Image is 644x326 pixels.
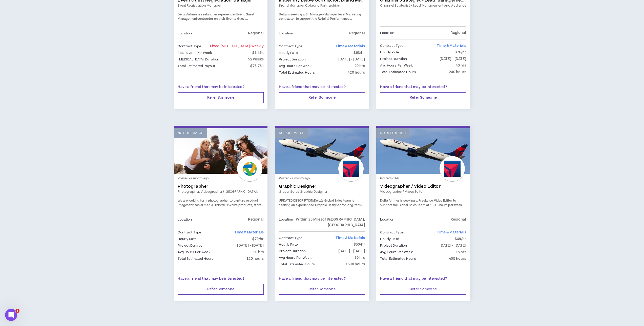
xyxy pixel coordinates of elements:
p: Project Duration [279,57,306,62]
p: Avg Hours Per Week [380,249,412,255]
span: contractor on their Events Guest Management team. This a 40hrs/week position with 2-3 days in the... [178,17,260,39]
p: Posted - [DATE] [380,176,466,181]
a: Global Sales Graphic Designer [279,189,365,194]
button: Refer Someone [279,92,365,103]
p: Total Estimated Payout [178,63,215,69]
span: Time & Materials [336,235,365,241]
p: Within 25 Miles of [GEOGRAPHIC_DATA], [GEOGRAPHIC_DATA] [293,217,365,228]
span: Time & Materials [437,230,466,235]
span: Time & Materials [437,43,466,48]
p: $76/hr [455,50,466,55]
p: $79/hr [252,236,264,242]
p: $50/hr [354,242,365,247]
p: Avg Hours Per Week [178,249,210,255]
p: [DATE] - [DATE] [440,56,466,62]
p: Contract Type [178,230,201,235]
p: 20 hrs [355,63,365,69]
p: Location [178,31,192,36]
p: Posted - a month ago [279,176,365,181]
p: Avg Hours Per Week [380,63,412,68]
span: Time & Materials [234,230,264,235]
p: Location [380,217,394,222]
a: Event Registration Manager [178,3,264,8]
a: Channel Strategist - Lead Management and Audience [380,3,466,8]
p: 1590 hours [346,262,365,267]
p: Hourly Rate [380,50,399,55]
button: Refer Someone [178,284,264,295]
p: Have a friend that may be interested? [279,84,365,90]
span: Delta Airlines is seeking a Freelance Video Editor to support the Global Sales Team at 10-15 hour... [380,199,463,207]
p: Regional [248,217,264,222]
p: 15 hrs [456,249,466,255]
p: Regional [450,30,466,36]
p: Have a friend that may be interested? [380,276,466,281]
button: Refer Someone [178,92,264,103]
p: $49/hr [455,236,466,242]
p: Est. Payout Per Week [178,50,212,56]
span: Delta is seeking a Sr. Manager/Manager level Marketing contractor to support the Retail & Perform... [279,12,361,30]
p: 20 hrs [253,249,264,255]
p: 52 weeks [248,57,264,62]
p: 30 hrs [355,255,365,260]
span: 1 [15,309,19,313]
a: Videographer / Video Editor [380,184,466,189]
iframe: Intercom live chat [5,309,17,321]
p: [DATE] - [DATE] [338,248,365,254]
p: Contract Type [380,43,404,49]
p: Project Duration [380,243,407,248]
button: Refer Someone [279,284,365,295]
p: Total Estimated Hours [380,69,416,75]
p: Have a friend that may be interested? [380,84,466,90]
strong: Event Guest Management [178,12,254,21]
p: Hourly Rate [178,236,196,242]
p: Contract Type [380,230,404,235]
p: 120 hours [246,256,264,262]
p: Avg Hours Per Week [279,63,311,69]
button: Refer Someone [380,284,466,295]
p: No Role Match [380,131,406,136]
strong: UPDATED DESCRIPTION: [279,199,314,203]
span: Fixed [MEDICAL_DATA] [210,44,264,49]
span: Delta Airlines is seeking an experienced [178,12,236,17]
p: 40 hrs [456,63,466,68]
a: Photographer [178,184,264,189]
p: $63/hr [354,50,365,56]
p: 405 hours [449,256,466,262]
span: Delta's Global Sales team is seeking an experienced Graphic Designer for long-term contract suppo... [279,199,364,225]
p: 420 hours [348,70,365,75]
p: [DATE] - [DATE] [440,243,466,248]
a: No Role Match [174,128,267,174]
p: [DATE] - [DATE] [338,57,365,62]
p: [MEDICAL_DATA] Duration [178,57,219,62]
p: Hourly Rate [380,236,399,242]
p: Location [279,217,293,228]
p: 1200 hours [447,69,466,75]
p: Project Duration [279,248,306,254]
p: No Role Match [178,131,203,136]
span: This will involve products, store imagery and customer interactions. [178,203,263,212]
p: Hourly Rate [279,242,298,247]
span: Time & Materials [336,44,365,49]
p: Regional [450,217,466,222]
p: Contract Type [279,44,302,49]
span: We are looking for a photographer to capture product images for social media. [178,199,258,207]
p: Posted - a month ago [178,176,264,181]
a: No Role Match [275,128,369,174]
p: Hourly Rate [279,50,298,56]
p: Location [380,30,394,36]
span: - weekly [250,44,264,49]
p: [DATE] - [DATE] [237,243,264,248]
p: $1.46k [252,50,264,56]
p: Project Duration [380,56,407,62]
p: Contract Type [178,44,201,49]
p: Total Estimated Hours [178,256,214,262]
p: Avg Hours Per Week [279,255,311,260]
p: Total Estimated Hours [279,70,315,75]
p: Total Estimated Hours [380,256,416,262]
button: Refer Someone [380,92,466,103]
p: Location [178,217,192,222]
a: Videographer / Video Editor [380,189,466,194]
p: Regional [248,31,264,36]
p: Have a friend that may be interested? [178,84,264,90]
a: Graphic Designer [279,184,365,189]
